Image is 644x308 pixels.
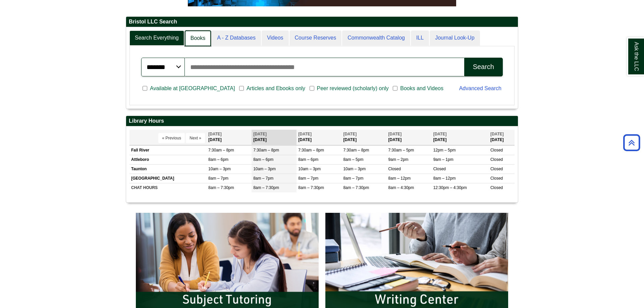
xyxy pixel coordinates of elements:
span: 8am – 12pm [433,176,456,181]
span: 7:30am – 8pm [298,148,324,152]
a: Videos [262,30,289,46]
span: 10am – 3pm [208,167,231,171]
span: [DATE] [253,132,267,136]
div: Search [473,63,494,71]
span: 8am – 7:30pm [343,185,369,190]
td: [GEOGRAPHIC_DATA] [129,174,207,183]
a: Advanced Search [459,85,501,91]
span: [DATE] [208,132,222,136]
span: Closed [490,148,503,152]
h2: Bristol LLC Search [126,17,518,27]
span: Peer reviewed (scholarly) only [314,84,391,93]
span: 8am – 6pm [253,157,273,162]
th: [DATE] [252,130,297,145]
span: 10am – 3pm [343,167,366,171]
span: 10am – 3pm [253,167,276,171]
a: A - Z Databases [212,30,261,46]
button: Next » [186,133,205,143]
td: Fall River [129,145,207,155]
input: Peer reviewed (scholarly) only [310,85,314,91]
span: 8am – 7pm [208,176,228,181]
span: Closed [490,167,503,171]
span: 7:30am – 8pm [253,148,279,152]
span: 10am – 3pm [298,167,321,171]
a: Books [185,30,211,46]
a: Back to Top [621,138,642,147]
button: Search [464,58,503,76]
span: [DATE] [298,132,312,136]
span: [DATE] [433,132,447,136]
span: 8am – 7:30pm [298,185,324,190]
td: Attleboro [129,155,207,164]
a: Course Reserves [289,30,342,46]
h2: Library Hours [126,116,518,126]
th: [DATE] [297,130,341,145]
span: [DATE] [490,132,504,136]
input: Books and Videos [393,85,397,91]
span: 8am – 7pm [343,176,363,181]
span: Closed [490,176,503,181]
th: [DATE] [207,130,252,145]
th: [DATE] [341,130,386,145]
span: 8am – 7pm [253,176,273,181]
span: 12:30pm – 4:30pm [433,185,467,190]
span: 8am – 7:30pm [208,185,234,190]
button: « Previous [158,133,185,143]
a: ILL [411,30,429,46]
input: Articles and Ebooks only [239,85,244,91]
td: Taunton [129,164,207,174]
span: 9am – 1pm [433,157,453,162]
span: 8am – 5pm [343,157,363,162]
span: Articles and Ebooks only [244,84,308,93]
span: Closed [490,185,503,190]
th: [DATE] [432,130,489,145]
th: [DATE] [387,130,432,145]
td: CHAT HOURS [129,183,207,193]
span: 7:30am – 8pm [208,148,234,152]
a: Commonwealth Catalog [342,30,410,46]
span: [DATE] [343,132,357,136]
span: Closed [433,167,446,171]
span: 8am – 6pm [208,157,228,162]
a: Journal Look-Up [430,30,480,46]
span: Closed [490,157,503,162]
span: [DATE] [388,132,402,136]
span: 8am – 6pm [298,157,318,162]
span: 9am – 2pm [388,157,409,162]
span: 7:30am – 5pm [388,148,414,152]
span: Available at [GEOGRAPHIC_DATA] [147,84,237,93]
span: Closed [388,167,401,171]
th: [DATE] [489,130,515,145]
input: Available at [GEOGRAPHIC_DATA] [143,85,147,91]
span: Books and Videos [397,84,446,93]
a: Search Everything [129,30,184,46]
span: 8am – 12pm [388,176,411,181]
span: 7:30am – 8pm [343,148,369,152]
span: 8am – 7:30pm [253,185,279,190]
span: 12pm – 5pm [433,148,456,152]
span: 8am – 7pm [298,176,318,181]
span: 8am – 4:30pm [388,185,414,190]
